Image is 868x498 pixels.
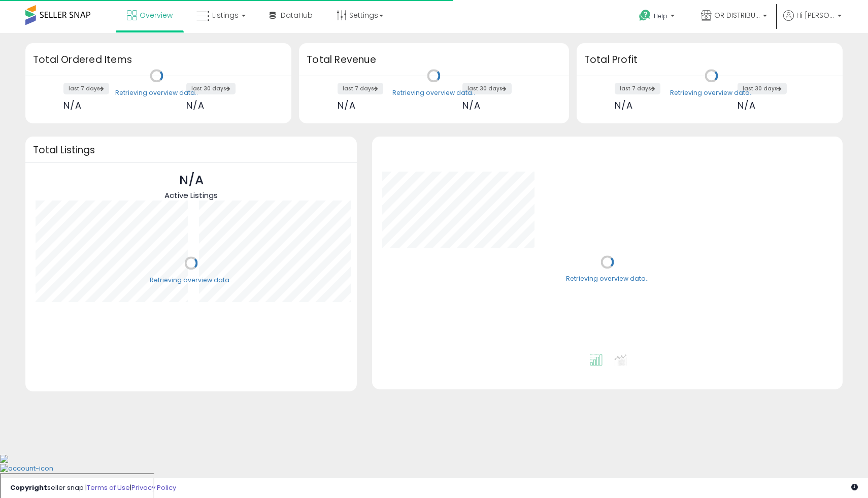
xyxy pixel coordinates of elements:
a: Hi [PERSON_NAME] [783,10,842,33]
span: Help [654,12,667,20]
a: Help [631,2,685,33]
span: OR DISTRIBUTION [714,10,760,20]
span: Hi [PERSON_NAME] [796,10,834,20]
span: Listings [212,10,239,20]
div: Retrieving overview data.. [115,88,198,97]
span: Overview [140,10,173,20]
div: Retrieving overview data.. [150,276,232,285]
div: Retrieving overview data.. [392,88,475,97]
div: Retrieving overview data.. [566,275,649,284]
div: Retrieving overview data.. [670,88,753,97]
i: Get Help [639,9,651,22]
span: DataHub [281,10,313,20]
